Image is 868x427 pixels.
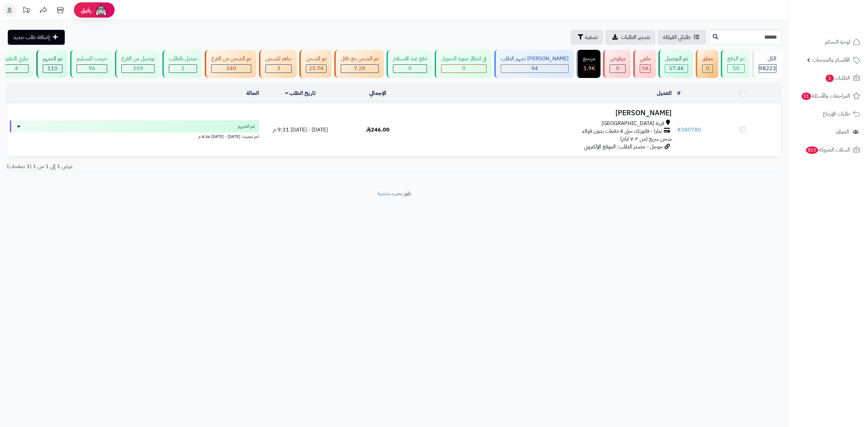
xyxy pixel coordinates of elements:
[133,64,143,73] span: 259
[13,33,50,41] span: إضافة طلب جديد
[793,124,864,140] a: العملاء
[121,55,155,63] div: توصيل من الفرع
[306,55,327,63] div: تم الشحن
[601,120,664,127] span: قرية [GEOGRAPHIC_DATA]
[751,50,783,78] a: الكل98223
[825,37,850,47] span: لوحة التحكم
[462,64,466,73] span: 0
[309,64,324,73] span: 25.7K
[369,89,386,97] a: الإجمالي
[836,127,849,137] span: العملاء
[719,50,751,78] a: تم الدفع 50
[602,50,632,78] a: مرفوض 0
[501,65,568,73] div: 94
[663,33,691,41] span: طلباتي المُوكلة
[69,50,114,78] a: خرجت للتسليم 96
[610,55,626,63] div: مرفوض
[793,34,864,50] a: لوحة التحكم
[677,89,680,97] a: #
[531,64,538,73] span: 94
[677,126,701,134] a: #380780
[10,133,259,140] div: اخر تحديث: [DATE] - [DATE] 8:26 م
[640,55,651,63] div: ملغي
[77,65,107,73] div: 96
[640,65,650,73] div: 5030
[285,89,316,97] a: تاريخ الطلب
[2,163,394,170] div: عرض 1 إلى 1 من 1 (1 صفحات)
[226,64,236,73] span: 340
[583,55,595,63] div: مرتجع
[801,91,850,101] span: المراجعات والأسئلة
[571,30,603,45] button: تصفية
[665,65,688,73] div: 57429
[94,3,108,17] img: ai-face.png
[341,55,379,63] div: تم الشحن مع ناقل
[246,89,259,97] a: الحالة
[669,64,684,73] span: 57.4K
[354,64,366,73] span: 7.2K
[822,11,862,25] img: logo-2.png
[793,106,864,122] a: طلبات الإرجاع
[81,6,92,14] span: رفيق
[43,55,62,63] div: تم التجهيز
[266,65,291,73] div: 3
[341,65,378,73] div: 7222
[584,143,663,151] span: جوجل - مصدر الطلب: الموقع الإلكتروني
[18,3,35,19] a: تحديثات المنصة
[759,55,776,63] div: الكل
[632,50,657,78] a: ملغي 5K
[581,127,662,135] span: تمارا - فاتورتك حتى 4 دفعات بدون فوائد
[825,73,850,83] span: الطلبات
[169,65,197,73] div: 1
[657,50,694,78] a: تم التوصيل 57.4K
[441,65,486,73] div: 0
[825,74,834,82] span: 1
[306,65,326,73] div: 25711
[621,33,650,41] span: تصدير الطلبات
[805,145,850,155] span: السلات المتروكة
[77,55,107,63] div: خرجت للتسليم
[88,64,95,73] span: 96
[273,126,328,134] span: [DATE] - [DATE] 9:31 م
[393,65,427,73] div: 0
[702,55,713,63] div: معلق
[605,30,655,45] a: تصدير الطلبات
[616,64,619,73] span: 0
[298,50,333,78] a: تم الشحن 25.7K
[4,55,28,63] div: جاري التنفيذ
[4,65,28,73] div: 4
[793,88,864,104] a: المراجعات والأسئلة11
[793,142,864,158] a: السلات المتروكة813
[813,55,850,65] span: الأقسام والمنتجات
[584,64,595,73] span: 1.9K
[657,89,672,97] a: العميل
[665,55,688,63] div: تم التوصيل
[703,65,713,73] div: 0
[727,55,745,63] div: تم الدفع
[122,65,154,73] div: 259
[694,50,719,78] a: معلق 0
[657,30,706,45] a: طلباتي المُوكلة
[15,64,18,73] span: 4
[610,65,625,73] div: 0
[114,50,161,78] a: توصيل من الفرع 259
[728,65,744,73] div: 50
[211,55,251,63] div: تم الشحن من الفرع
[203,50,258,78] a: تم الشحن من الفرع 340
[620,135,672,143] span: شحن سريع (من ٢-٧ ايام)
[793,70,864,86] a: الطلبات1
[433,50,493,78] a: في انتظار صورة التحويل 0
[212,65,251,73] div: 340
[419,109,671,117] h3: [PERSON_NAME]
[441,55,487,63] div: في انتظار صورة التحويل
[181,64,185,73] span: 1
[759,64,776,73] span: 98223
[35,50,69,78] a: تم التجهيز 110
[501,55,569,63] div: [PERSON_NAME] تجهيز الطلب
[265,55,292,63] div: جاهز للشحن
[583,65,595,73] div: 1874
[238,123,255,130] span: تم التجهيز
[823,109,850,119] span: طلبات الإرجاع
[733,64,739,73] span: 50
[806,146,819,154] span: 813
